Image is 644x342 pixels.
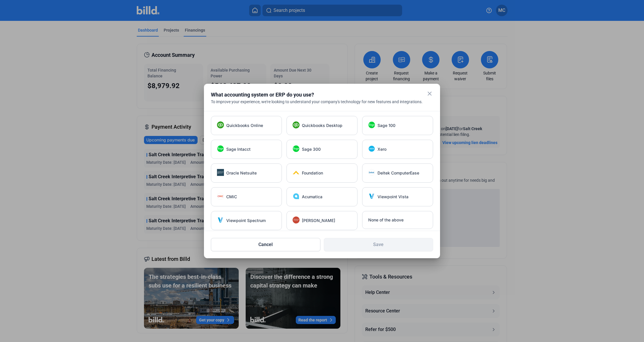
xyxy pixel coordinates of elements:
[302,123,342,128] span: Quickbooks Desktop
[377,123,395,128] span: Sage 100
[226,194,237,200] span: CMiC
[302,146,321,152] span: Sage 300
[302,218,335,223] span: [PERSON_NAME]
[377,194,408,200] span: Viewpoint Vista
[377,170,419,176] span: Deltek ComputerEase
[226,170,257,176] span: Oracle Netsuite
[324,238,433,251] button: Save
[211,99,433,105] div: To improve your experience, we're looking to understand your company's technology for new feature...
[226,218,266,223] span: Viewpoint Spectrum
[226,146,251,152] span: Sage Intacct
[426,90,433,97] mat-icon: close
[368,217,404,223] span: None of the above
[302,170,323,176] span: Foundation
[211,91,419,99] div: What accounting system or ERP do you use?
[302,194,322,200] span: Acumatica
[211,238,320,251] button: Cancel
[226,123,263,128] span: Quickbooks Online
[377,146,386,152] span: Xero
